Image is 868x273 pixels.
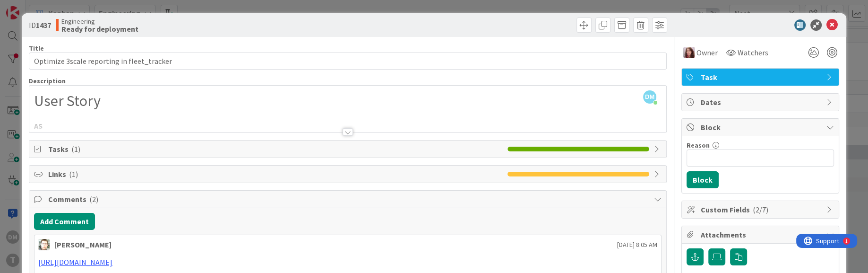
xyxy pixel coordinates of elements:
[36,20,51,30] b: 1437
[696,47,718,58] span: Owner
[69,169,78,179] span: ( 1 )
[738,47,768,58] span: Watchers
[38,257,112,267] a: [URL][DOMAIN_NAME]
[34,213,95,230] button: Add Comment
[38,239,50,250] img: VD
[683,47,695,58] img: KS
[89,194,98,204] span: ( 2 )
[701,97,822,108] span: Dates
[701,204,822,215] span: Custom Fields
[687,141,710,150] label: Reason
[643,90,656,104] span: DM
[34,92,662,110] h1: User Story
[701,229,822,240] span: Attachments
[61,25,138,33] b: Ready for deployment
[29,77,66,85] span: Description
[701,71,822,83] span: Task
[48,143,503,155] span: Tasks
[54,239,112,250] div: [PERSON_NAME]
[48,168,503,180] span: Links
[71,144,80,154] span: ( 1 )
[29,53,667,70] input: type card name here...
[61,18,138,25] span: Engineering
[49,4,52,11] div: 1
[48,194,649,205] span: Comments
[753,205,768,214] span: ( 2/7 )
[20,1,43,13] span: Support
[687,171,719,188] button: Block
[617,240,657,250] span: [DATE] 8:05 AM
[29,44,44,53] label: Title
[701,122,822,133] span: Block
[29,19,51,31] span: ID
